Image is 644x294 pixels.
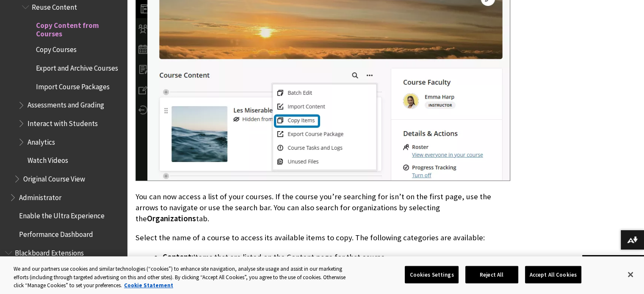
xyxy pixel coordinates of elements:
button: Reject All [465,266,518,283]
span: Export and Archive Courses [36,61,118,72]
span: Original Course View [23,172,85,183]
span: Performance Dashboard [19,227,93,239]
a: More information about your privacy, opens in a new tab [124,282,173,289]
a: Back to top [582,255,644,271]
p: You can now access a list of your courses. If the course you’re searching for isn’t on the first ... [135,191,510,225]
p: Select the name of a course to access its available items to copy. The following categories are a... [135,232,510,243]
button: Cookies Settings [405,266,458,283]
span: Administrator [19,190,61,202]
div: We and our partners use cookies and similar technologies (“cookies”) to enhance site navigation, ... [14,265,354,290]
button: Close [621,265,640,284]
li: Items that are listed on the Content page for that course. [163,251,510,263]
span: Interact with Students [28,116,98,128]
span: Organizations [147,214,196,223]
span: Copy Content from Courses [36,18,121,38]
span: Content: [163,252,193,262]
span: Assessments and Grading [28,98,104,110]
span: Copy Courses [36,43,77,54]
span: Analytics [28,135,55,146]
span: Enable the Ultra Experience [19,209,105,220]
span: Watch Videos [28,154,68,165]
span: Import Course Packages [36,80,110,91]
span: Blackboard Extensions [15,246,84,257]
button: Accept All Cookies [525,266,581,283]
